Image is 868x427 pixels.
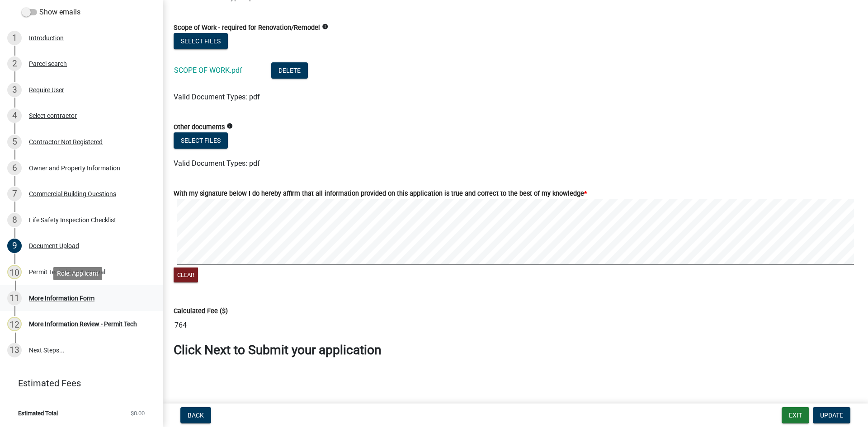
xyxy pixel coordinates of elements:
[7,56,22,71] div: 2
[174,132,228,149] button: Select files
[174,66,242,75] a: SCOPE OF WORK.pdf
[174,33,228,49] button: Select files
[271,67,308,75] wm-modal-confirm: Delete Document
[813,407,850,423] button: Update
[7,291,22,305] div: 11
[29,243,79,249] div: Document Upload
[22,7,80,18] label: Show emails
[131,410,145,416] span: $0.00
[226,123,233,129] i: info
[271,62,308,79] button: Delete
[7,108,22,123] div: 4
[7,135,22,149] div: 5
[29,269,105,275] div: Permit Technician Approval
[174,343,381,357] strong: Click Next to Submit your application
[322,23,328,30] i: info
[180,407,211,423] button: Back
[7,374,148,392] a: Estimated Fees
[29,191,116,197] div: Commercial Building Questions
[29,61,67,67] div: Parcel search
[174,25,320,31] label: Scope of Work - required for Renovation/Remodel
[29,217,116,223] div: Life Safety Inspection Checklist
[29,321,137,327] div: More Information Review - Permit Tech
[7,317,22,331] div: 12
[7,31,22,45] div: 1
[7,265,22,279] div: 10
[18,410,58,416] span: Estimated Total
[174,267,198,282] button: Clear
[7,343,22,357] div: 13
[782,407,809,423] button: Exit
[188,412,204,419] span: Back
[174,159,260,168] span: Valid Document Types: pdf
[7,239,22,253] div: 9
[29,35,64,41] div: Introduction
[174,124,225,131] label: Other documents
[7,187,22,201] div: 7
[7,83,22,97] div: 3
[7,161,22,175] div: 6
[29,295,94,301] div: More Information Form
[174,191,587,197] label: With my signature below I do hereby affirm that all information provided on this application is t...
[820,412,843,419] span: Update
[29,87,64,93] div: Require User
[174,308,228,314] label: Calculated Fee ($)
[29,113,77,119] div: Select contractor
[29,139,103,145] div: Contractor Not Registered
[174,93,260,101] span: Valid Document Types: pdf
[53,267,102,280] div: Role: Applicant
[29,165,120,171] div: Owner and Property Information
[7,213,22,227] div: 8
